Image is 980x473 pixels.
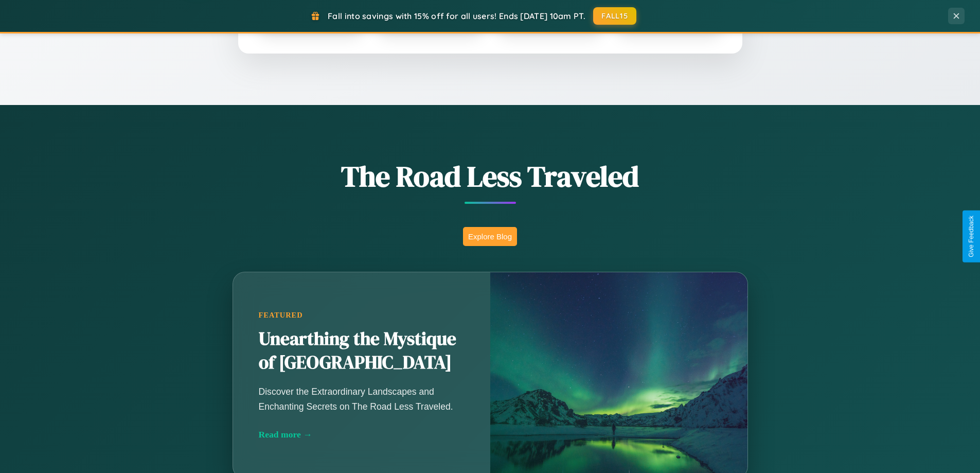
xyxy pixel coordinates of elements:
div: Give Feedback [968,216,975,257]
button: Explore Blog [463,227,517,246]
button: FALL15 [593,7,636,25]
h2: Unearthing the Mystique of [GEOGRAPHIC_DATA] [259,327,465,375]
div: Featured [259,311,465,320]
h1: The Road Less Traveled [182,156,799,196]
p: Discover the Extraordinary Landscapes and Enchanting Secrets on The Road Less Traveled. [259,384,465,413]
div: Read more → [259,429,465,440]
span: Fall into savings with 15% off for all users! Ends [DATE] 10am PT. [328,11,585,21]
